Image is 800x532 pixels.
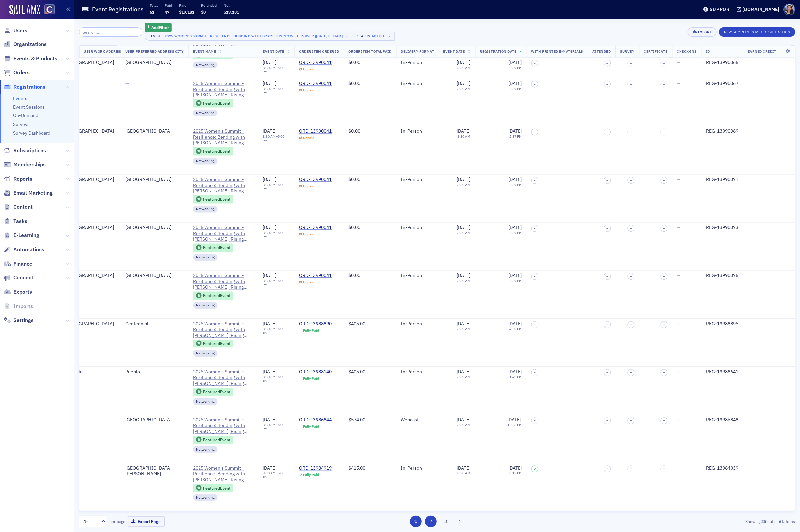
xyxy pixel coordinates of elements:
button: Export Page [128,516,165,527]
div: In-Person [401,321,434,327]
div: Centennial [125,321,184,327]
button: Export [688,27,717,37]
span: Order Item Total Paid [349,49,392,54]
span: — [677,369,680,375]
div: [GEOGRAPHIC_DATA] [68,321,117,327]
time: 2:37 PM [510,279,522,283]
span: Profile [784,4,795,15]
div: Featured Event [193,292,233,300]
span: Orders [13,69,30,76]
span: Delivery Format [401,49,434,54]
span: 2025 Women's Summit - Resilience: Bending with Grace, Rising with Power [193,418,253,435]
span: [DATE] [509,177,522,183]
span: User Preferred Address City [125,49,184,54]
span: [DATE] [457,225,471,231]
button: AddFilter [145,23,172,32]
span: [DATE] [263,225,276,231]
span: 2025 Women's Summit - Resilience: Bending with Grace, Rising with Power [193,129,253,146]
time: 8:30 AM [263,279,276,283]
div: Featured Event [193,99,233,108]
span: Survey [620,49,635,54]
a: Organizations [4,41,47,48]
span: Reports [13,175,32,183]
div: ORD-13988890 [299,321,332,327]
div: REG-13990069 [706,129,738,135]
div: In-Person [401,81,434,87]
a: Event Sessions [13,104,45,110]
span: – [606,61,608,65]
span: – [534,61,536,65]
span: 2025 Women's Summit - Resilience: Bending with Grace, Rising with Power [193,321,253,339]
a: 2025 Women's Summit - Resilience: Bending with [PERSON_NAME], Rising with Power [193,466,253,483]
div: Unpaid [303,67,314,71]
time: 8:30 AM [458,134,471,139]
span: — [677,273,680,279]
a: 2025 Women's Summit - Resilience: Bending with [PERSON_NAME], Rising with Power [193,177,253,194]
span: – [663,227,665,231]
div: In-Person [401,273,434,279]
span: – [606,179,608,183]
button: Event2025 Women's Summit - Resilience: Bending with Grace, Rising with Power [[DATE] 8:30am]× [145,32,353,41]
span: — [677,177,680,183]
span: — [677,59,680,65]
time: 2:37 PM [510,134,522,139]
div: 2025 Women's Summit - Resilience: Bending with Grace, Rising with Power [[DATE] 8:30am] [165,33,343,39]
a: ORD-13990041 [299,129,332,135]
span: [DATE] [509,80,522,86]
span: E-Learning [13,232,39,239]
span: Event Name [193,49,216,54]
a: Email Marketing [4,190,53,197]
div: – [263,65,290,74]
span: Settings [13,317,34,324]
span: [DATE] [457,369,471,375]
span: Event Date [263,49,284,54]
a: ORD-13990041 [299,177,332,183]
div: REG-13990073 [706,225,738,231]
a: Connect [4,274,33,281]
time: 5:00 PM [263,134,284,143]
div: [GEOGRAPHIC_DATA] [68,177,117,183]
a: 2025 Women's Summit - Resilience: Bending with [PERSON_NAME], Rising with Power [193,418,253,435]
time: 8:30 AM [458,231,471,235]
time: 8:30 AM [458,65,471,70]
div: REG-13990065 [706,60,738,66]
a: Automations [4,246,44,253]
span: [DATE] [263,59,276,65]
a: ORD-13990041 [299,273,332,279]
time: 8:30 AM [458,183,471,187]
div: [GEOGRAPHIC_DATA] [68,129,117,135]
a: 2025 Women's Summit - Resilience: Bending with [PERSON_NAME], Rising with Power [193,81,253,98]
span: [DATE] [509,128,522,134]
span: – [630,130,632,134]
span: [DATE] [457,128,471,134]
button: 1 [410,516,422,527]
span: $0.00 [349,177,360,183]
span: Check-Ins [677,49,697,54]
p: Total [150,3,158,8]
span: — [677,80,680,86]
label: per page [109,518,125,524]
a: ORD-13986844 [299,418,332,423]
span: – [534,227,536,231]
span: [DATE] [509,369,522,375]
div: Networking [193,110,218,116]
time: 5:00 PM [263,86,284,95]
div: Support [710,6,733,12]
a: Survey Dashboard [13,130,50,136]
a: ORD-13984919 [299,466,332,472]
span: [DATE] [509,273,522,279]
span: – [663,323,665,327]
time: 8:30 AM [458,86,471,91]
div: [GEOGRAPHIC_DATA] [68,225,117,231]
div: [GEOGRAPHIC_DATA] [125,60,184,66]
span: – [663,61,665,65]
div: ORD-13990041 [299,81,332,87]
a: On-Demand [13,113,38,118]
a: 2025 Women's Summit - Resilience: Bending with [PERSON_NAME], Rising with Power [193,273,253,291]
a: Events [13,95,27,101]
div: In-Person [401,60,434,66]
img: SailAMX [44,4,55,15]
div: [GEOGRAPHIC_DATA] [125,273,184,279]
span: Content [13,203,33,211]
span: 47 [165,9,169,15]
